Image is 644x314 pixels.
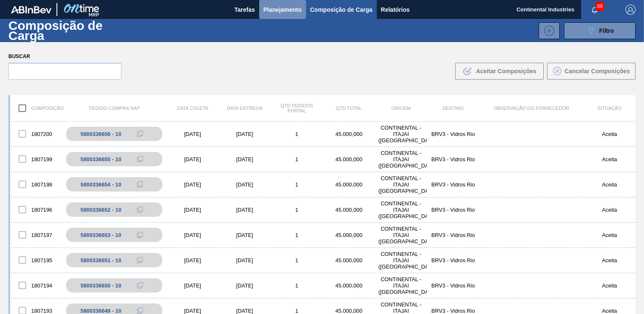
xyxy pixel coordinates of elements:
div: [DATE] [219,232,271,238]
div: Situação [583,106,636,111]
div: Aceita [583,257,636,263]
div: 45.000,000 [323,308,375,314]
div: 1807194 [10,277,62,294]
div: [DATE] [219,257,271,263]
div: 1 [271,308,323,314]
div: BRV3 - Vidros Rio [427,181,479,188]
div: Copiar [131,129,148,139]
img: TNhmsLtSVTkK8tSr43FrP2fwEKptu5GPRR3wAAAABJRU5ErkJggg== [11,6,51,13]
button: Notificações [581,4,608,16]
div: Qtd Pedidos Portal [271,103,323,113]
div: 45.000,000 [323,156,375,162]
div: CONTINENTAL - ITAJAI (SC) [375,175,427,194]
div: Data coleta [166,106,219,111]
div: BRV3 - Vidros Rio [427,232,479,238]
div: 1807199 [10,150,62,168]
div: Observação do Fornecedor [479,106,583,111]
div: 45.000,000 [323,282,375,289]
div: [DATE] [219,282,271,289]
span: Filtro [599,27,614,34]
div: CONTINENTAL - ITAJAI (SC) [375,125,427,144]
span: Relatórios [381,5,410,15]
div: 45.000,000 [323,232,375,238]
div: [DATE] [166,207,219,213]
div: 5800336654 - 10 [80,181,121,188]
div: [DATE] [166,131,219,137]
div: BRV3 - Vidros Rio [427,207,479,213]
div: Aceita [583,207,636,213]
div: 5800336649 - 10 [80,308,121,314]
div: Copiar [131,280,148,290]
div: [DATE] [166,156,219,162]
div: Nova Composição [534,22,560,39]
div: 1807200 [10,125,62,143]
div: Aceita [583,308,636,314]
div: [DATE] [219,156,271,162]
div: [DATE] [166,308,219,314]
div: [DATE] [166,181,219,188]
div: Qtd Total [323,106,375,111]
div: 45.000,000 [323,257,375,263]
div: 1 [271,156,323,162]
div: 5800336652 - 10 [80,207,121,213]
button: Aceitar Composições [455,63,544,80]
div: Copiar [131,230,148,240]
div: [DATE] [166,282,219,289]
div: [DATE] [219,131,271,137]
div: CONTINENTAL - ITAJAI (SC) [375,276,427,295]
div: 45.000,000 [323,131,375,137]
div: Data entrega [219,106,271,111]
div: Destino [427,106,479,111]
div: BRV3 - Vidros Rio [427,131,479,137]
span: 89 [596,2,604,11]
div: CONTINENTAL - ITAJAI (SC) [375,226,427,245]
div: 1807196 [10,201,62,218]
span: Planejamento [263,5,302,15]
div: [DATE] [219,181,271,188]
div: CONTINENTAL - ITAJAI (SC) [375,251,427,270]
div: 1 [271,282,323,289]
div: CONTINENTAL - ITAJAI (SC) [375,200,427,219]
div: Origem [375,106,427,111]
span: Cancelar Composições [565,68,630,75]
label: Buscar [8,51,121,63]
div: 1 [271,207,323,213]
div: 5800336653 - 10 [80,232,121,238]
button: Cancelar Composições [547,63,636,80]
div: Aceita [583,282,636,289]
div: CONTINENTAL - ITAJAI (SC) [375,150,427,169]
div: Aceita [583,181,636,188]
span: Composição de Carga [310,5,373,15]
div: 1807198 [10,176,62,193]
div: [DATE] [219,308,271,314]
div: Pedido Compra SAP [62,106,166,111]
div: Aceita [583,156,636,162]
div: 45.000,000 [323,207,375,213]
div: [DATE] [166,232,219,238]
div: BRV3 - Vidros Rio [427,257,479,263]
img: Logout [625,5,636,15]
button: Filtro [564,22,636,39]
div: Aceita [583,131,636,137]
h1: Composição de Carga [8,21,142,40]
div: 1 [271,131,323,137]
div: 5800336655 - 10 [80,156,121,162]
div: Copiar [131,205,148,215]
div: 45.000,000 [323,181,375,188]
div: Copiar [131,154,148,164]
div: 1 [271,232,323,238]
div: BRV3 - Vidros Rio [427,282,479,289]
div: 5800336656 - 10 [80,131,121,137]
div: Copiar [131,179,148,189]
div: Copiar [131,255,148,265]
div: [DATE] [166,257,219,263]
div: 5800336650 - 10 [80,282,121,289]
div: Aceita [583,232,636,238]
div: 1807197 [10,226,62,244]
div: [DATE] [219,207,271,213]
div: 1 [271,257,323,263]
div: Composição [10,99,62,117]
span: Tarefas [234,5,255,15]
div: 5800336651 - 10 [80,257,121,263]
div: BRV3 - Vidros Rio [427,308,479,314]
